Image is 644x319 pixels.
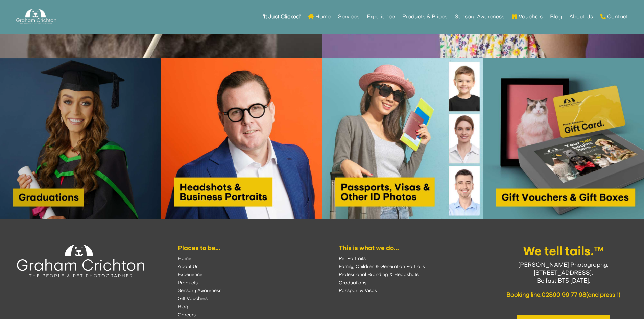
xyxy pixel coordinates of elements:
[483,215,644,220] a: Gift Vouchers
[178,272,202,277] a: Experience
[178,280,198,285] a: Products
[537,277,590,284] span: Belfast BT5 [DATE].
[308,3,331,30] a: Home
[178,245,305,255] h6: Places to be...
[518,261,609,268] span: [PERSON_NAME] Photography,
[339,264,425,269] a: Family, Children & Generation Portraits
[16,7,56,26] img: Graham Crichton Photography Logo - Graham Crichton - Belfast Family & Pet Photography Studio
[178,312,196,317] a: Careers
[339,280,366,285] a: Graduations
[534,269,593,276] span: [STREET_ADDRESS],
[178,288,221,293] a: Sensory Awareness
[550,3,562,30] a: Blog
[178,264,198,269] a: About Us
[339,256,366,261] a: Pet Portraits
[455,3,504,30] a: Sensory Awareness
[178,256,191,261] a: Home
[483,58,644,219] img: Gift Vouchers
[569,3,593,30] a: About Us
[178,296,208,301] a: Gift Vouchers
[161,58,322,219] img: Headshots & Business Portraits
[263,14,301,19] strong: ‘It Just Clicked’
[178,304,188,309] a: Blog
[161,215,322,220] a: Headshots & Business Portraits
[263,3,301,30] a: ‘It Just Clicked’
[17,245,144,277] img: Experience the Experience
[512,3,543,30] a: Vouchers
[402,3,447,30] a: Products & Prices
[338,3,359,30] a: Services
[339,272,419,277] a: Professional Branding & Headshots
[500,245,627,261] h3: We tell tails.™
[600,3,628,30] a: Contact
[506,291,620,298] span: Booking line: (and press 1)
[542,291,586,298] a: 02890 99 77 98
[339,288,377,293] a: Passport & Visas
[339,245,466,255] h6: This is what we do...
[322,215,483,220] a: Passport Photo Session
[367,3,395,30] a: Experience
[322,58,483,219] img: Passport Photo Session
